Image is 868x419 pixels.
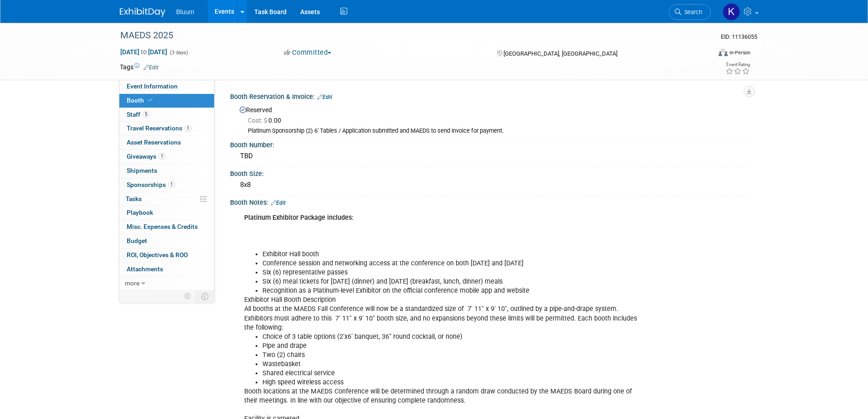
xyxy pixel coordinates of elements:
[120,62,159,72] td: Tags
[237,149,742,163] div: TBD
[669,4,711,20] a: Search
[119,122,214,135] a: Travel Reservations1
[657,47,751,61] div: Event Format
[195,290,214,302] td: Toggle Event Tabs
[119,206,214,220] a: Playbook
[126,195,142,202] span: Tasks
[127,167,157,174] span: Shipments
[262,250,643,259] li: Exhibitor Hall booth
[125,279,139,287] span: more
[230,90,749,102] div: Booth Reservation & Invoice:
[244,214,354,222] b: Platinum Exhibitor Package includes:
[180,290,196,302] td: Personalize Event Tab Strip
[176,8,195,16] span: Bluum
[168,181,175,188] span: 1
[159,153,165,160] span: 1
[271,200,286,206] a: Edit
[119,164,214,178] a: Shipments
[248,117,268,124] span: Cost: $
[127,97,154,104] span: Booth
[127,153,165,160] span: Giveaways
[119,80,214,93] a: Event Information
[127,139,181,146] span: Asset Reservations
[317,94,332,100] a: Edit
[127,223,198,230] span: Misc. Expenses & Credits
[119,108,214,122] a: Staff5
[127,251,188,259] span: ROI, Objectives & ROO
[127,209,153,216] span: Playbook
[248,117,285,124] span: 0.00
[237,103,742,135] div: Reserved
[127,237,147,244] span: Budget
[117,27,697,44] div: MAEDS 2025
[262,259,643,268] li: Conference session and networking access at the conference on both [DATE] and [DATE]
[262,378,643,387] li: High speed wireless access
[281,48,335,57] button: Committed
[119,178,214,192] a: Sponsorships1
[143,111,149,118] span: 5
[262,332,643,341] li: Choice of 3 table options (2’x6’ banquet, 36” round cocktail, or none)
[119,136,214,150] a: Asset Reservations
[237,178,742,192] div: 8x8
[262,369,643,378] li: Shared electrical service
[248,127,742,135] div: Platinum Sponsorship (2) 6' Tables / Application submitted and MAEDS to send invoice for payment.
[139,48,148,56] span: to
[169,50,188,56] span: (3 days)
[262,277,643,286] li: Six (6) meal tickets for [DATE] (dinner) and [DATE] (breakfast, lunch, dinner) meals
[503,50,617,57] span: [GEOGRAPHIC_DATA], [GEOGRAPHIC_DATA]
[681,9,702,16] span: Search
[127,83,178,90] span: Event Information
[719,49,728,56] img: Format-Inperson.png
[230,196,749,207] div: Booth Notes:
[262,268,643,277] li: Six (6) representative passes
[262,360,643,369] li: Wastebasket
[119,150,214,164] a: Giveaways1
[120,8,165,17] img: ExhibitDay
[729,49,750,56] div: In-Person
[119,192,214,206] a: Tasks
[148,98,153,103] i: Booth reservation complete
[262,351,643,360] li: Two (2) chairs
[230,167,749,178] div: Booth Size:
[262,286,643,295] li: Recognition as a Platinum-level Exhibitor on the official conference mobile app and website
[127,124,191,132] span: Travel Reservations
[127,265,163,273] span: Attachments
[119,277,214,290] a: more
[185,125,191,132] span: 1
[725,62,750,67] div: Event Rating
[119,263,214,276] a: Attachments
[119,220,214,234] a: Misc. Expenses & Credits
[230,138,749,150] div: Booth Number:
[119,248,214,262] a: ROI, Objectives & ROO
[127,181,175,188] span: Sponsorships
[144,64,159,71] a: Edit
[119,234,214,248] a: Budget
[262,341,643,351] li: Pipe and drape
[127,111,149,118] span: Staff
[723,3,740,21] img: Kellie Noller
[119,94,214,108] a: Booth
[721,33,757,40] span: Event ID: 11136055
[120,48,168,56] span: [DATE] [DATE]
